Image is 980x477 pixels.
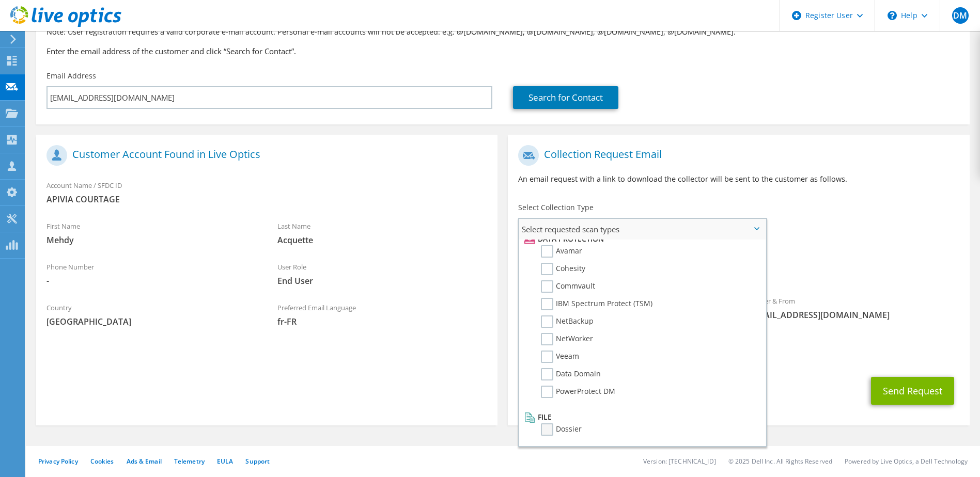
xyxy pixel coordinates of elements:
div: Sender & From [739,290,970,326]
a: Privacy Policy [38,457,78,466]
div: Account Name / SFDC ID [36,174,497,210]
label: Select Collection Type [518,202,594,213]
span: Acquette [277,234,488,246]
label: Avamar [541,245,582,258]
label: Commvault [541,280,595,293]
span: [EMAIL_ADDRESS][DOMAIN_NAME] [749,309,959,321]
h1: Customer Account Found in Live Optics [46,145,482,166]
label: PowerProtect DM [541,386,615,398]
a: EULA [217,457,233,466]
h1: Collection Request Email [518,145,954,166]
button: Send Request [871,377,954,405]
a: Cookies [90,457,114,466]
div: User Role [267,256,498,292]
label: Data Domain [541,368,601,380]
label: Cohesity [541,263,585,275]
a: Support [245,457,270,466]
span: DM [952,7,969,24]
a: Ads & Email [127,457,162,466]
label: Veeam [541,351,579,363]
div: Last Name [267,215,498,251]
span: End User [277,275,488,287]
li: Version: [TECHNICAL_ID] [643,457,716,466]
p: An email request with a link to download the collector will be sent to the customer as follows. [518,173,959,185]
li: File [522,411,760,423]
label: Dossier [541,423,582,436]
span: [GEOGRAPHIC_DATA] [46,316,257,327]
span: fr-FR [277,316,488,327]
a: Search for Contact [513,86,618,109]
div: To [508,290,739,326]
svg: \n [888,11,897,20]
span: Mehdy [46,234,257,246]
span: APIVIA COURTAGE [46,194,487,205]
h3: Enter the email address of the customer and click “Search for Contact”. [46,45,959,57]
span: Select requested scan types [519,219,765,240]
div: CC & Reply To [508,331,969,367]
label: NetBackup [541,315,594,328]
span: - [46,275,257,287]
p: Note: User registration requires a valid corporate e-mail account. Personal e-mail accounts will ... [46,26,959,38]
label: NetWorker [541,333,593,345]
div: Requested Collections [508,244,969,285]
div: Phone Number [36,256,267,292]
li: Powered by Live Optics, a Dell Technology [845,457,968,466]
div: Preferred Email Language [267,297,498,332]
label: IBM Spectrum Protect (TSM) [541,298,652,310]
li: © 2025 Dell Inc. All Rights Reserved [728,457,832,466]
label: Email Address [46,71,96,81]
a: Telemetry [174,457,205,466]
div: First Name [36,215,267,251]
div: Country [36,297,267,332]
